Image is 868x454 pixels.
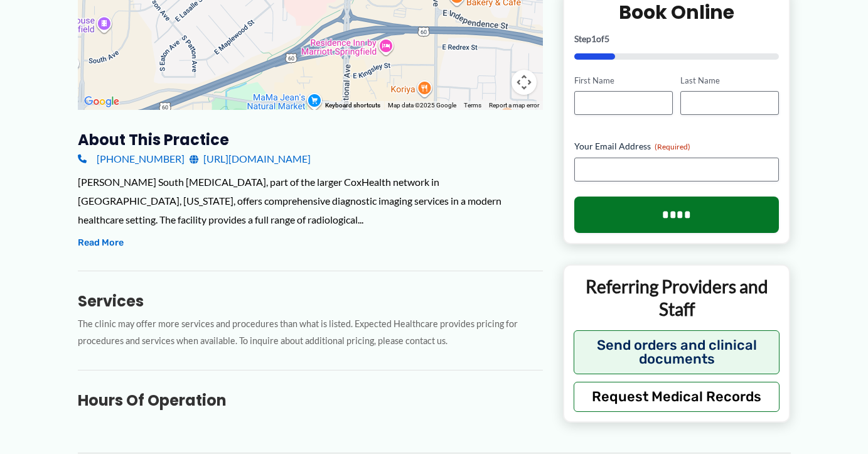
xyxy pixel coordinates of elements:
button: Map camera controls [512,70,537,95]
a: Open this area in Google Maps (opens a new window) [81,94,122,110]
img: Google [81,94,122,110]
p: Step of [574,35,780,43]
a: [URL][DOMAIN_NAME] [190,149,311,168]
a: Report a map error [489,102,539,109]
span: (Required) [655,142,690,151]
button: Request Medical Records [574,382,780,412]
span: Map data ©2025 Google [388,102,456,109]
a: Terms (opens in new tab) [464,102,481,109]
label: Your Email Address [574,140,780,153]
p: The clinic may offer more services and procedures than what is listed. Expected Healthcare provid... [78,316,543,350]
label: Last Name [680,75,779,87]
button: Send orders and clinical documents [574,330,780,374]
span: 1 [591,33,596,44]
h3: Services [78,291,543,311]
label: First Name [574,75,673,87]
div: [PERSON_NAME] South [MEDICAL_DATA], part of the larger CoxHealth network in [GEOGRAPHIC_DATA], [U... [78,173,543,229]
button: Read More [78,235,124,251]
p: Referring Providers and Staff [574,275,780,321]
a: [PHONE_NUMBER] [78,149,185,168]
h3: Hours of Operation [78,391,543,410]
h3: About this practice [78,130,543,149]
span: 5 [604,33,609,44]
button: Keyboard shortcuts [325,101,380,110]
